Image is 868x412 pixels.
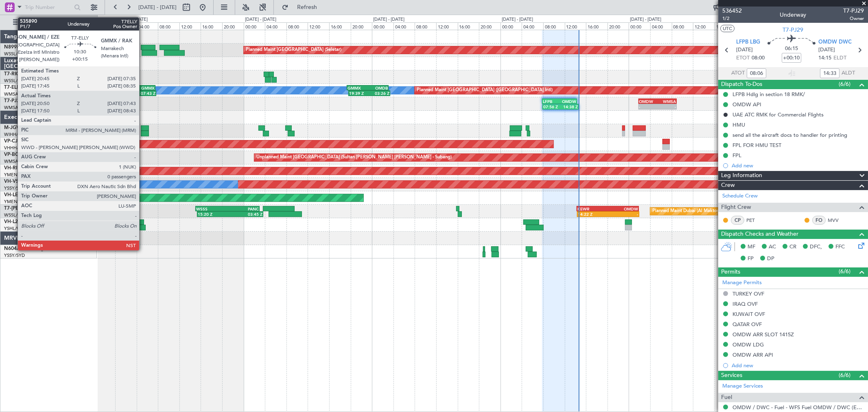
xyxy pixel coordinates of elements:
[732,290,764,297] div: TURKEY OVF
[4,199,29,205] a: YMEN/MEB
[4,206,79,211] a: T7-[PERSON_NAME]Global 7500
[732,111,824,118] div: UAE ATC RMK for Commercial Flights
[732,131,847,138] div: send all the aircraft docs to handler for printing
[721,171,762,180] span: Leg Information
[560,99,576,104] div: OMDW
[818,54,831,62] span: 14:15
[373,16,404,23] div: [DATE] - [DATE]
[732,101,761,108] div: OMDW API
[116,16,148,23] div: [DATE] - [DATE]
[290,4,324,10] span: Refresh
[720,25,735,32] button: UTC
[810,243,822,251] span: DFC,
[4,145,28,151] a: VHHH/HKG
[731,69,745,77] span: ATOT
[245,16,276,23] div: [DATE] - [DATE]
[732,351,773,358] div: OMDW ARR API
[4,131,26,138] a: WIHH/HLP
[843,7,864,15] span: T7-PJ29
[732,341,764,348] div: OMDW LDG
[4,139,21,144] span: VP-CJR
[246,44,341,56] div: Planned Maint [GEOGRAPHIC_DATA] (Seletar)
[115,22,137,30] div: 00:00
[839,80,851,88] span: (6/6)
[244,22,265,30] div: 00:00
[828,217,846,224] a: MVV
[812,216,826,225] div: FO
[9,16,88,29] button: All Aircraft
[4,45,50,50] a: N8998KGlobal 6000
[732,331,794,338] div: OMDW ARR SLOT 1415Z
[722,15,742,22] span: 1/2
[4,246,24,251] span: N604AU
[747,68,766,78] input: --:--
[4,152,49,157] a: VP-BCYGlobal 5000
[650,22,672,30] div: 04:00
[565,22,586,30] div: 12:00
[4,125,50,130] a: M-JGVJGlobal 5000
[4,85,36,90] a: T7-ELLYG-550
[286,22,308,30] div: 08:00
[198,212,230,217] div: 15:20 Z
[629,22,650,30] div: 00:00
[839,267,851,276] span: (6/6)
[732,121,745,128] div: HMU
[4,193,21,197] span: VH-LEP
[630,16,661,23] div: [DATE] - [DATE]
[693,22,715,30] div: 12:00
[843,15,864,22] span: Owner
[158,22,179,30] div: 08:00
[227,206,259,211] div: PANC
[4,152,22,157] span: VP-BCY
[732,142,781,149] div: FPL FOR HMU TEST
[789,243,796,251] span: CR
[4,246,59,251] a: N604AUChallenger 604
[639,99,658,104] div: OMDW
[4,105,28,111] a: WMSA/SZB
[25,1,72,13] input: Trip Number
[4,179,67,184] a: VH-VSKGlobal Express XRS
[4,158,28,164] a: WMSA/SZB
[732,300,758,307] div: IRAQ OVF
[721,230,798,239] span: Dispatch Checks and Weather
[672,22,693,30] div: 08:00
[4,219,56,224] a: VH-L2BChallenger 604
[94,22,116,30] div: 20:00
[732,162,864,169] div: Add new
[746,217,765,224] a: PET
[785,45,798,53] span: 06:15
[230,212,263,217] div: 03:45 Z
[4,78,26,84] a: WSSL/XSP
[351,22,372,30] div: 20:00
[736,54,750,62] span: ETOT
[4,226,27,232] a: YSHL/WOL
[4,91,28,97] a: WMSA/SZB
[127,85,155,90] div: GMMX
[721,181,735,190] span: Crew
[543,104,560,109] div: 07:56 Z
[4,179,22,184] span: VH-VSK
[608,212,638,217] div: -
[4,51,26,57] a: WSSL/XSP
[578,212,608,217] div: 14:22 Z
[769,243,776,251] span: AC
[256,151,452,164] div: Unplanned Maint [GEOGRAPHIC_DATA] (Sultan [PERSON_NAME] [PERSON_NAME] - Subang)
[179,22,201,30] div: 12:00
[372,22,394,30] div: 00:00
[479,22,501,30] div: 20:00
[835,243,845,251] span: FFC
[748,255,754,263] span: FP
[278,1,327,14] button: Refresh
[4,219,21,224] span: VH-L2B
[732,404,864,411] a: OMDW / DWC - Fuel - WFS Fuel OMDW / DWC (EJ Asia Only)
[818,46,835,54] span: [DATE]
[348,85,368,90] div: GMMX
[4,252,25,259] a: YSSY/SYD
[4,85,22,90] span: T7-ELLY
[818,38,852,46] span: OMDW DWC
[721,393,732,402] span: Fuel
[736,38,760,46] span: LFPB LBG
[4,166,21,171] span: VH-RIU
[522,22,543,30] div: 04:00
[652,205,732,217] div: Planned Maint Dubai (Al Maktoum Intl)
